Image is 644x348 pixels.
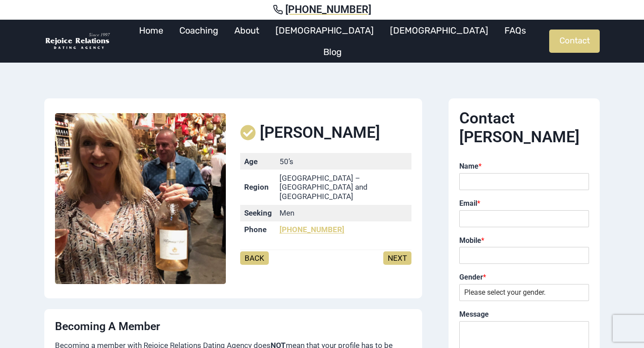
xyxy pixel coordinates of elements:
a: FAQs [496,20,534,41]
h2: Contact [PERSON_NAME] [459,109,589,147]
label: Email [459,199,589,208]
strong: Seeking [244,208,272,217]
a: [DEMOGRAPHIC_DATA] [382,20,496,41]
a: Blog [315,41,350,63]
a: About [226,20,267,41]
a: Contact [549,30,600,53]
strong: Age [244,157,258,166]
a: [PHONE_NUMBER] [280,225,344,234]
td: [GEOGRAPHIC_DATA] – [GEOGRAPHIC_DATA] and [GEOGRAPHIC_DATA] [275,170,411,204]
h4: Becoming a Member [55,320,411,333]
strong: Region [244,182,269,191]
td: Men [275,205,411,221]
span: [PERSON_NAME] [260,123,380,142]
a: [PHONE_NUMBER] [11,4,633,16]
img: Rejoice Relations [44,32,111,51]
label: Mobile [459,236,589,246]
input: Mobile [459,247,589,264]
label: Gender [459,273,589,282]
label: Name [459,162,589,171]
td: 50’s [275,153,411,170]
label: Message [459,310,589,319]
nav: Primary [116,20,549,63]
a: BACK [240,251,269,265]
a: Coaching [171,20,226,41]
span: [PHONE_NUMBER] [285,4,371,16]
a: [DEMOGRAPHIC_DATA] [267,20,382,41]
a: Home [131,20,171,41]
a: NEXT [383,251,411,265]
strong: Phone [244,225,267,234]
